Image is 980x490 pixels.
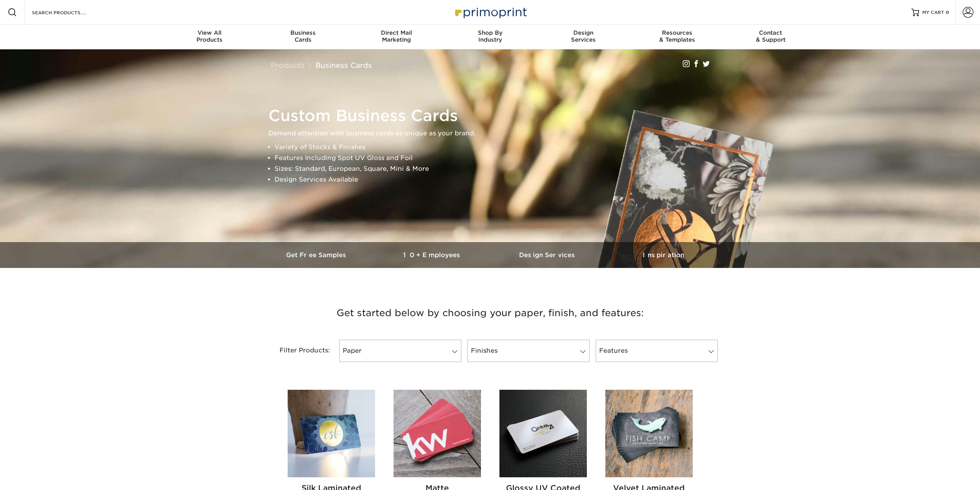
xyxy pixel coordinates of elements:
span: Design [537,29,630,36]
div: & Templates [630,29,724,43]
li: Design Services Available [275,174,719,185]
a: Get Free Samples [259,242,375,268]
span: 0 [946,10,949,15]
span: Business [256,29,350,36]
h3: Inspiration [606,251,721,259]
a: Shop ByIndustry [443,25,537,49]
a: Business Cards [315,61,372,69]
a: Resources& Templates [630,25,724,49]
div: Marketing [350,29,443,43]
h1: Custom Business Cards [268,106,719,125]
span: Contact [724,29,818,36]
li: Variety of Stocks & Finishes [275,142,719,153]
span: MY CART [922,9,944,16]
div: Cards [256,29,350,43]
a: Products [271,61,305,69]
div: Filter Products: [259,340,336,362]
div: Products [163,29,256,43]
a: DesignServices [537,25,630,49]
span: Shop By [443,29,537,36]
img: Matte Business Cards [394,390,481,477]
h3: Design Services [490,251,606,259]
a: Features [596,340,718,362]
a: Paper [339,340,461,362]
a: 10+ Employees [375,242,490,268]
div: Services [537,29,630,43]
li: Sizes: Standard, European, Square, Mini & More [275,163,719,174]
a: Contact& Support [724,25,818,49]
span: Direct Mail [350,29,443,36]
img: Velvet Laminated Business Cards [605,390,693,477]
h3: Get Free Samples [259,251,375,259]
img: Glossy UV Coated Business Cards [499,390,587,477]
h3: Get started below by choosing your paper, finish, and features: [265,296,715,330]
span: View All [163,29,256,36]
a: Inspiration [606,242,721,268]
h3: 10+ Employees [375,251,490,259]
a: Design Services [490,242,606,268]
a: BusinessCards [256,25,350,49]
a: Direct MailMarketing [350,25,443,49]
div: & Support [724,29,818,43]
a: View AllProducts [163,25,256,49]
img: Primoprint [452,4,529,20]
a: Finishes [467,340,590,362]
div: Industry [443,29,537,43]
p: Demand attention with business cards as unique as your brand. [268,128,719,139]
span: Resources [630,29,724,36]
li: Features Including Spot UV Gloss and Foil [275,153,719,163]
img: Silk Laminated Business Cards [288,390,375,477]
input: SEARCH PRODUCTS..... [31,8,106,17]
